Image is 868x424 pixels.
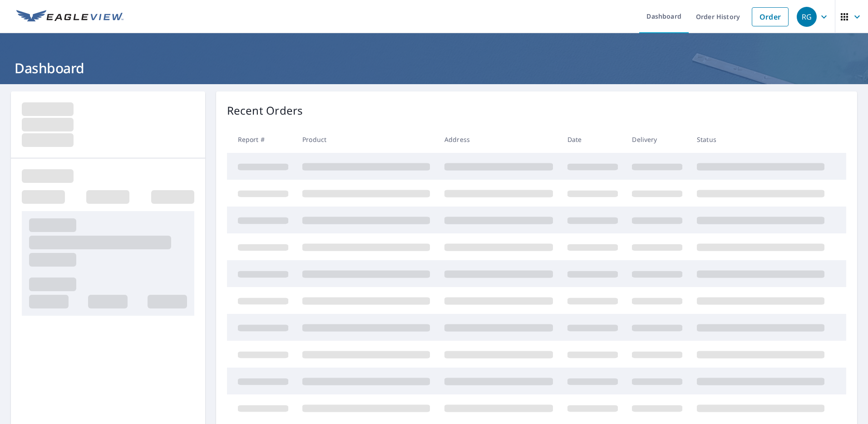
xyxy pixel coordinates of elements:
div: RG [797,7,817,27]
p: Recent Orders [227,102,303,119]
th: Date [560,126,625,153]
a: Order [752,7,789,26]
th: Product [295,126,437,153]
img: EV Logo [16,10,123,24]
th: Report # [227,126,296,153]
th: Address [437,126,560,153]
th: Status [690,126,832,153]
th: Delivery [625,126,690,153]
h1: Dashboard [11,59,857,77]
